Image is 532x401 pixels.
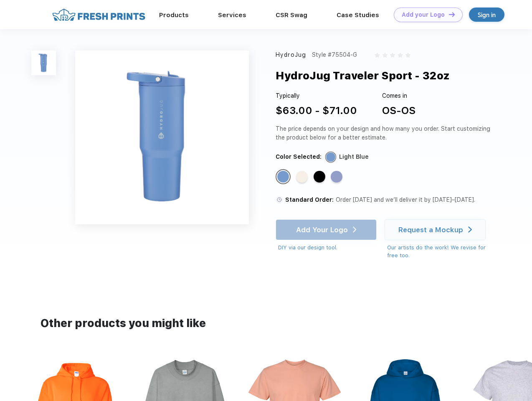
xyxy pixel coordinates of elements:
div: DIY via our design tool. [278,244,377,252]
div: Comes in [382,91,415,100]
div: HydroJug Traveler Sport - 32oz [276,68,450,84]
img: fo%20logo%202.webp [50,8,148,22]
div: Black [314,171,325,183]
img: gray_star.svg [390,53,395,58]
img: gray_star.svg [398,53,403,58]
a: Products [159,11,189,19]
div: Style #75504-G [312,51,357,59]
span: Standard Order: [285,196,334,203]
div: Peri [331,171,342,183]
div: $63.00 - $71.00 [276,103,357,118]
div: Cream [296,171,308,183]
div: Our artists do the work! We revise for free too. [387,244,494,260]
div: Color Selected: [276,152,322,161]
div: HydroJug [276,51,306,59]
div: Add your Logo [402,11,445,18]
img: standard order [276,196,283,203]
div: The price depends on your design and how many you order. Start customizing the product below for ... [276,124,494,142]
a: Sign in [469,8,504,22]
div: Sign in [478,10,496,20]
div: Request a Mockup [398,226,463,234]
img: func=resize&h=100 [31,51,56,75]
img: gray_star.svg [383,53,388,58]
img: white arrow [468,226,472,233]
div: Light Blue [339,152,369,161]
img: DT [449,12,455,17]
div: Light Blue [277,171,289,183]
img: gray_star.svg [405,53,410,58]
span: Order [DATE] and we’ll deliver it by [DATE]–[DATE]. [336,196,475,203]
img: gray_star.svg [375,53,380,58]
div: Other products you might like [41,315,491,332]
div: OS-OS [382,103,415,118]
img: func=resize&h=640 [75,51,249,224]
div: Typically [276,91,357,100]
